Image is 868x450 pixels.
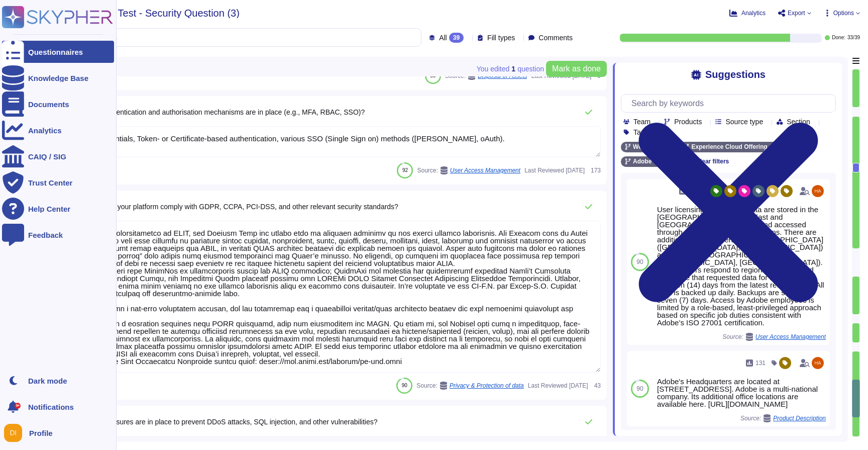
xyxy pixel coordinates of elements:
span: Done: [832,35,845,40]
input: Search by keywords [40,29,421,46]
img: user [812,185,824,197]
span: 90 [636,386,643,392]
span: Mark as done [552,65,601,73]
div: Dark mode [28,377,67,385]
span: Privacy & Protection of data [450,383,524,389]
textarea: Lorem ips dolorsitametco ad ELIT, sed Doeiusm Temp inc utlabo etdo ma aliquaen adminimv qu nos ex... [68,221,601,373]
span: 43 [592,383,601,389]
div: 39 [449,33,464,43]
a: CAIQ / SIG [2,145,114,167]
span: Last Reviewed [DATE] [528,383,588,389]
span: 131 [755,360,766,366]
span: Notifications [28,403,74,411]
a: Analytics [2,119,114,141]
div: Questionnaires [28,48,83,56]
div: Knowledge Base [28,74,88,82]
span: Profile [29,429,53,437]
span: All [439,34,447,41]
span: Comments [538,34,573,41]
span: 173 [589,167,601,173]
span: Options [833,10,854,16]
a: Trust Center [2,171,114,194]
span: 90 [402,383,407,388]
a: Documents [2,93,114,115]
span: How does your platform comply with GDPR, CCPA, PCI-DSS, and other relevant security standards? [84,203,398,211]
div: CAIQ / SIG [28,153,66,160]
img: user [4,424,22,442]
span: What measures are in place to prevent DDoS attacks, SQL injection, and other vulnerabilities? [84,418,378,426]
b: 1 [511,65,515,72]
a: Knowledge Base [2,67,114,89]
div: Trust Center [28,179,72,187]
span: Fill types [487,34,515,41]
span: Source: [417,166,520,174]
textarea: User Credentials, Token- or Certificate-based authentication, various SSO (Single Sign on) method... [68,126,601,157]
div: Analytics [28,127,62,134]
span: Test - Security Question (3) [118,8,240,18]
a: Questionnaires [2,41,114,63]
div: Help Center [28,205,70,213]
span: 33 / 39 [847,35,860,40]
div: 9+ [15,403,21,409]
button: Analytics [729,9,766,17]
a: Help Center [2,198,114,220]
div: Adobe's Headquarters are located at [STREET_ADDRESS]. Adobe is a multi-national company. Its addi... [657,378,826,408]
span: Source: [416,382,523,390]
div: Feedback [28,231,63,239]
button: Mark as done [546,61,607,77]
button: user [2,422,29,444]
span: Last Reviewed [DATE] [524,167,585,173]
div: Documents [28,101,69,108]
span: Export [788,10,805,16]
span: Source: [740,414,826,422]
span: Product Description [773,415,826,421]
span: What authentication and authorisation mechanisms are in place (e.g., MFA, RBAC, SSO)? [84,108,365,116]
span: 90 [636,259,643,265]
span: You edited question [477,65,544,72]
span: Analytics [741,10,766,16]
span: 92 [402,167,408,173]
span: User Access Management [450,167,520,173]
img: user [812,357,824,369]
input: Search by keywords [626,95,835,112]
a: Feedback [2,224,114,246]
